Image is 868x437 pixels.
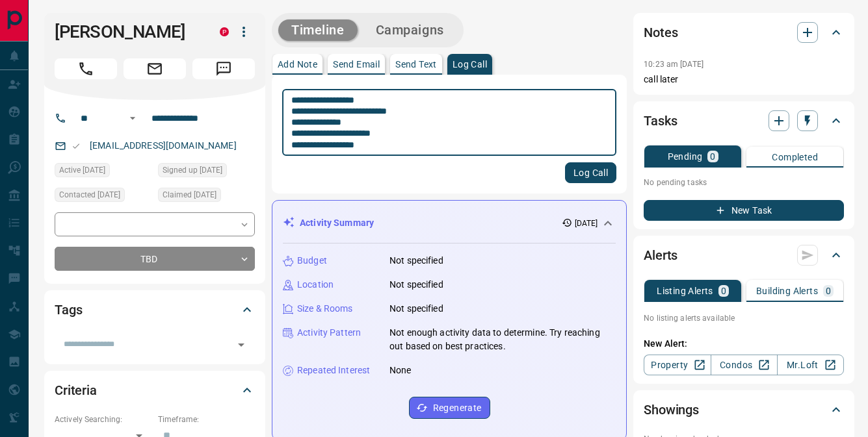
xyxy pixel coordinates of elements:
[644,337,844,351] p: New Alert:
[158,188,255,206] div: Wed Nov 20 2024
[644,110,677,131] h2: Tasks
[644,22,677,43] h2: Notes
[389,302,443,316] p: Not specified
[389,278,443,292] p: Not specified
[232,336,250,354] button: Open
[389,254,443,268] p: Not specified
[297,254,327,268] p: Budget
[777,355,844,375] a: Mr.Loft
[163,188,217,201] span: Claimed [DATE]
[55,375,255,406] div: Criteria
[297,326,361,340] p: Activity Pattern
[644,200,844,221] button: New Task
[644,17,844,48] div: Notes
[721,286,726,295] p: 0
[278,60,317,69] p: Add Note
[363,19,457,41] button: Campaigns
[59,188,120,201] span: Contacted [DATE]
[668,152,703,161] p: Pending
[278,19,358,41] button: Timeline
[124,58,186,79] span: Email
[55,188,151,206] div: Thu May 08 2025
[300,216,374,230] p: Activity Summary
[644,60,704,69] p: 10:23 am [DATE]
[575,218,598,229] p: [DATE]
[55,299,82,320] h2: Tags
[389,326,616,353] p: Not enough activity data to determine. Try reaching out based on best practices.
[158,163,255,181] div: Wed Nov 20 2024
[72,142,81,151] svg: Email Valid
[192,58,255,79] span: Message
[644,240,844,271] div: Alerts
[59,164,105,177] span: Active [DATE]
[772,153,818,162] p: Completed
[409,397,490,419] button: Regenerate
[644,73,844,86] p: call later
[125,110,140,126] button: Open
[55,163,151,181] div: Thu Nov 21 2024
[657,286,713,295] p: Listing Alerts
[90,140,237,151] a: [EMAIL_ADDRESS][DOMAIN_NAME]
[644,173,844,192] p: No pending tasks
[283,211,616,235] div: Activity Summary[DATE]
[644,105,844,136] div: Tasks
[644,355,711,375] a: Property
[297,278,334,292] p: Location
[644,312,844,324] p: No listing alerts available
[297,302,353,316] p: Size & Rooms
[756,286,818,295] p: Building Alerts
[826,286,831,295] p: 0
[711,355,778,375] a: Condos
[163,164,222,177] span: Signed up [DATE]
[220,27,229,36] div: property.ca
[389,364,412,377] p: None
[297,364,370,377] p: Repeated Interest
[55,58,117,79] span: Call
[395,60,437,69] p: Send Text
[55,380,97,401] h2: Criteria
[644,394,844,425] div: Showings
[644,245,677,266] h2: Alerts
[55,414,151,425] p: Actively Searching:
[453,60,487,69] p: Log Call
[644,399,699,420] h2: Showings
[333,60,380,69] p: Send Email
[565,162,616,183] button: Log Call
[55,21,200,42] h1: [PERSON_NAME]
[55,247,255,271] div: TBD
[158,414,255,425] p: Timeframe:
[710,152,715,161] p: 0
[55,294,255,325] div: Tags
